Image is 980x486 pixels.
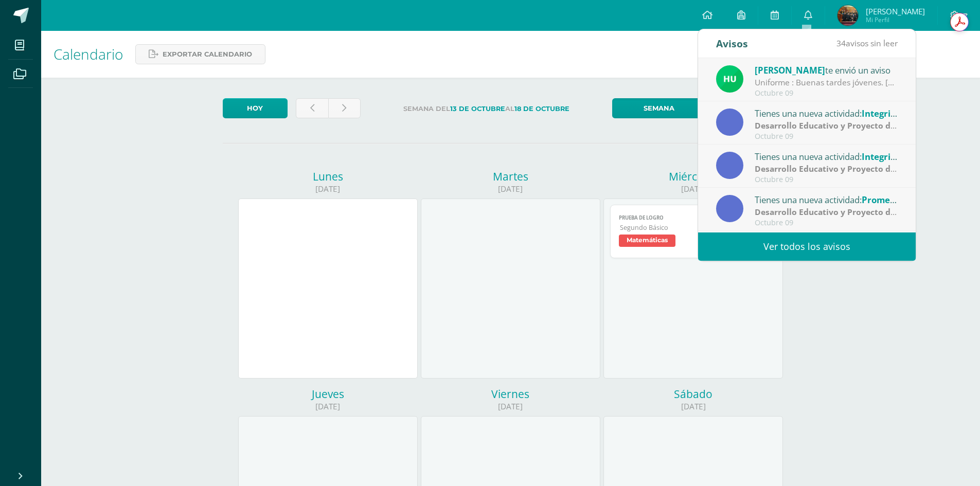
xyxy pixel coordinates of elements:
div: Lunes [238,169,418,184]
span: Exportar calendario [163,45,252,64]
a: Hoy [223,98,288,118]
div: te envió un aviso [755,63,898,77]
a: Semana [612,98,705,118]
div: Sábado [603,387,783,401]
div: Uniforme : Buenas tardes jóvenes. Mañana deberán presentarse de uniforme de diario. (gris) Saludo... [755,77,898,88]
div: Martes [421,169,600,184]
span: Promedio de unidad [862,194,949,206]
div: Miércoles [603,169,783,184]
span: avisos sin leer [836,38,898,49]
div: | Zona [755,163,898,175]
div: Octubre 09 [755,132,898,141]
div: Tienes una nueva actividad: [755,106,898,120]
span: Segundo Básico [620,223,769,232]
img: e744eab4e9a2977e55b4d219b8c4fb30.png [838,5,858,26]
span: Matemáticas [619,235,675,247]
div: Jueves [238,387,418,401]
div: | Zona [755,120,898,132]
div: [DATE] [421,184,600,194]
div: Tienes una nueva actividad: [755,193,898,206]
label: Semana del al [369,98,604,119]
div: [DATE] [238,401,418,412]
strong: Desarrollo Educativo y Proyecto de Vida [755,163,915,174]
strong: Desarrollo Educativo y Proyecto de Vida [755,206,915,218]
div: Viernes [421,387,600,401]
span: Integridad [862,151,907,163]
strong: Desarrollo Educativo y Proyecto de Vida [755,120,915,131]
a: Ver todos los avisos [698,232,916,261]
div: Octubre 09 [755,89,898,98]
span: Mi Perfil [866,15,925,24]
div: Avisos [716,29,748,58]
div: | Zona [755,206,898,218]
div: [DATE] [603,184,783,194]
div: Tienes una nueva actividad: [755,150,898,163]
a: Prueba de logroSegundo BásicoMatemáticas [610,205,777,258]
strong: 18 de Octubre [514,105,569,113]
div: Octubre 09 [755,219,898,227]
span: Prueba de logro [619,214,769,221]
img: fd23069c3bd5c8dde97a66a86ce78287.png [716,65,743,93]
div: [DATE] [238,184,418,194]
div: [DATE] [421,401,600,412]
div: [DATE] [603,401,783,412]
strong: 13 de Octubre [450,105,505,113]
span: 34 [836,38,846,49]
a: Exportar calendario [135,44,265,64]
span: Calendario [54,44,123,64]
div: Octubre 09 [755,175,898,184]
span: Integridad [862,107,907,119]
span: [PERSON_NAME] [866,6,925,16]
span: [PERSON_NAME] [755,64,825,76]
